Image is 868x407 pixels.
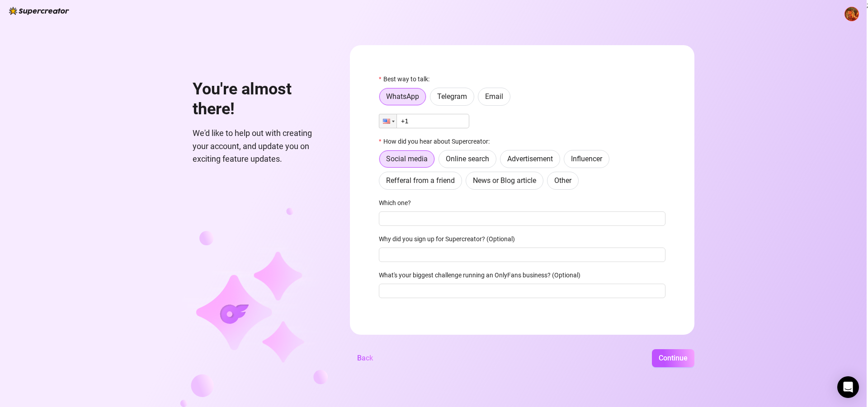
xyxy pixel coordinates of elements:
div: United States: + 1 [379,114,396,128]
label: Which one? [379,198,417,208]
input: Why did you sign up for Supercreator? (Optional) [379,248,665,262]
h1: You're almost there! [193,80,328,119]
button: Back [350,349,380,367]
span: Refferal from a friend [386,176,455,185]
span: Continue [659,354,688,362]
span: Advertisement [507,154,553,163]
label: Why did you sign up for Supercreator? (Optional) [379,234,521,244]
span: Influencer [571,154,602,163]
button: Continue [652,349,694,367]
input: Which one? [379,211,665,226]
label: What's your biggest challenge running an OnlyFans business? (Optional) [379,270,586,280]
img: ACg8ocJEVd0eGEfesL-9v0yyFXmYwlOfWGdAIKzx_RpdrI3fa_HJ5zbr=s96-c [845,7,859,21]
span: WhatsApp [386,92,419,101]
label: How did you hear about Supercreator: [379,136,495,146]
span: Online search [446,154,489,163]
img: logo [9,7,69,15]
label: Best way to talk: [379,74,435,84]
span: Other [554,176,571,185]
span: News or Blog article [473,176,536,185]
span: We'd like to help out with creating your account, and update you on exciting feature updates. [193,127,328,165]
span: Email [485,92,503,101]
input: What's your biggest challenge running an OnlyFans business? (Optional) [379,284,665,298]
span: Back [357,354,373,362]
span: Social media [386,154,428,163]
div: Open Intercom Messenger [837,376,859,398]
input: 1 (702) 123-4567 [379,114,469,128]
span: Telegram [437,92,467,101]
